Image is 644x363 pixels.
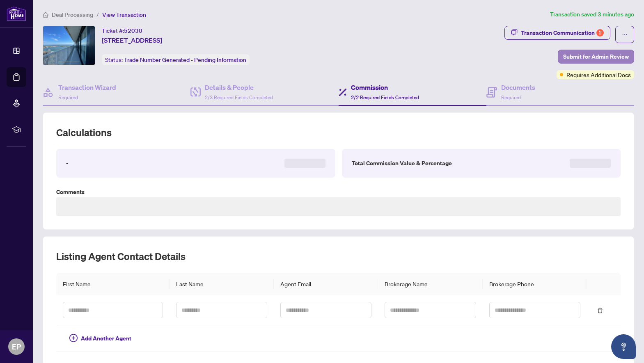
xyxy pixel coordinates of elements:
span: Required [58,94,78,100]
span: Deal Processing [52,11,93,18]
span: EP [12,341,21,352]
h4: Details & People [205,82,273,92]
span: View Transaction [102,11,146,18]
span: Requires Additional Docs [566,70,631,79]
span: Add Another Agent [81,334,131,343]
span: Submit for Admin Review [563,50,629,63]
label: Total Commission Value & Percentage [352,159,452,168]
button: Submit for Admin Review [558,50,634,64]
h2: Listing Agent Contact Details [56,250,621,263]
div: Status: [102,54,250,65]
span: 2/3 Required Fields Completed [205,94,273,100]
button: Open asap [611,334,636,359]
h4: Documents [501,82,535,92]
label: - [66,159,68,168]
h2: Calculations [56,126,621,139]
div: 2 [596,29,604,37]
span: Trade Number Generated - Pending Information [124,56,246,64]
span: 2/2 Required Fields Completed [351,94,419,100]
th: Brokerage Name [378,273,482,295]
h4: Transaction Wizard [58,82,116,92]
span: home [43,12,48,18]
span: 52030 [124,27,142,34]
th: First Name [56,273,170,295]
img: IMG-C12382851_1.jpg [43,26,95,65]
span: plus-circle [69,334,78,342]
div: Transaction Communication [521,26,604,39]
span: ellipsis [622,32,628,37]
th: Agent Email [274,273,378,295]
th: Last Name [170,273,274,295]
label: Comments [56,187,621,196]
img: logo [7,6,26,21]
li: / [96,10,99,19]
button: Transaction Communication2 [504,26,610,40]
article: Transaction saved 3 minutes ago [550,10,634,19]
span: [STREET_ADDRESS] [102,35,162,45]
th: Brokerage Phone [483,273,587,295]
span: delete [597,308,603,313]
span: Required [501,94,521,100]
div: Ticket #: [102,26,142,35]
h4: Commission [351,82,419,92]
button: Add Another Agent [63,332,138,345]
